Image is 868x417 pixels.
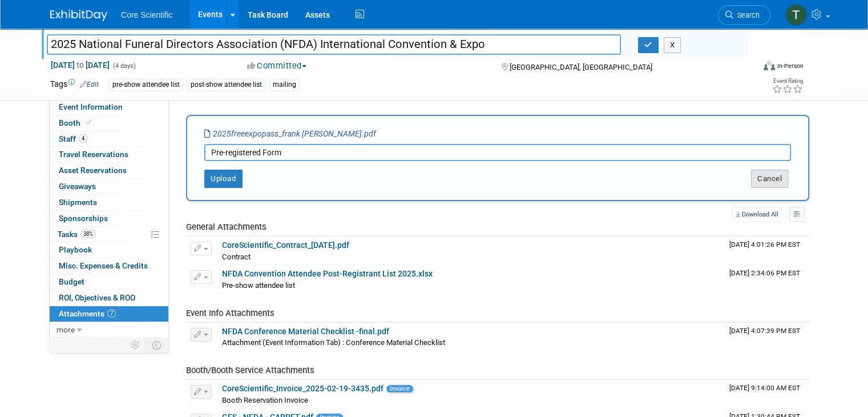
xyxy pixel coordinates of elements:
[56,325,75,334] span: more
[729,327,800,335] span: Upload Timestamp
[664,37,681,53] button: X
[126,338,146,352] td: Personalize Event Tab Strip
[751,170,788,188] button: Cancel
[725,323,809,351] td: Upload Timestamp
[80,230,96,238] span: 38%
[186,365,314,375] span: Booth/Booth Service Attachments
[50,322,168,338] a: more
[59,182,96,191] span: Giveaways
[50,99,168,115] a: Event Information
[146,338,169,352] td: Toggle Event Tabs
[764,61,775,70] img: Format-Inperson.png
[59,309,116,318] span: Attachments
[112,62,136,70] span: (4 days)
[50,115,168,131] a: Booth
[243,60,311,72] button: Committed
[50,227,168,242] a: Tasks38%
[75,61,86,70] span: to
[187,79,265,91] div: post-show attendee list
[718,5,770,25] a: Search
[732,207,782,222] a: Download All
[729,384,800,392] span: Upload Timestamp
[222,396,308,404] span: Booth Reservation Invoice
[59,134,87,143] span: Staff
[204,129,376,138] i: 2025freeexpopass_frank [PERSON_NAME].pdf
[50,78,99,91] td: Tags
[59,198,97,207] span: Shipments
[725,265,809,294] td: Upload Timestamp
[204,144,791,161] input: Enter description
[186,308,274,318] span: Event Info Attachments
[186,222,267,232] span: General Attachments
[772,78,803,84] div: Event Rating
[50,242,168,258] a: Playbook
[725,380,809,408] td: Upload Timestamp
[59,261,148,270] span: Misc. Expenses & Credits
[59,118,94,127] span: Booth
[222,240,349,250] a: CoreScientific_Contract_[DATE].pdf
[86,119,91,126] i: Booth reservation complete
[50,179,168,194] a: Giveaways
[50,306,168,322] a: Attachments7
[50,274,168,290] a: Budget
[59,150,128,159] span: Travel Reservations
[50,131,168,147] a: Staff4
[50,290,168,306] a: ROI, Objectives & ROO
[729,240,800,248] span: Upload Timestamp
[204,170,243,188] button: Upload
[50,147,168,162] a: Travel Reservations
[59,277,84,286] span: Budget
[725,236,809,265] td: Upload Timestamp
[222,338,445,347] span: Attachment (Event Information Tab) : Conference Material Checklist
[109,79,183,91] div: pre-show attendee list
[79,134,87,143] span: 4
[222,281,295,290] span: Pre-show attendee list
[59,102,123,111] span: Event Information
[510,63,652,71] span: [GEOGRAPHIC_DATA], [GEOGRAPHIC_DATA]
[729,269,800,277] span: Upload Timestamp
[59,166,127,175] span: Asset Reservations
[222,327,389,336] a: NFDA Conference Material Checklist -final.pdf
[50,211,168,226] a: Sponsorships
[59,214,108,223] span: Sponsorships
[59,245,92,254] span: Playbook
[121,10,172,19] span: Core Scientific
[222,384,383,393] a: CoreScientific_Invoice_2025-02-19-3435.pdf
[785,4,807,26] img: Thila Pathma
[80,81,99,89] a: Edit
[50,258,168,274] a: Misc. Expenses & Credits
[692,59,804,77] div: Event Format
[222,269,433,278] a: NFDA Convention Attendee Post-Registrant List 2025.xlsx
[107,309,116,318] span: 7
[386,385,413,392] span: Invoice
[733,11,760,19] span: Search
[50,10,107,21] img: ExhibitDay
[50,60,110,70] span: [DATE] [DATE]
[222,252,251,261] span: Contract
[59,293,135,302] span: ROI, Objectives & ROO
[58,230,96,239] span: Tasks
[777,62,804,70] div: In-Person
[269,79,300,91] div: mailing
[50,195,168,210] a: Shipments
[50,163,168,178] a: Asset Reservations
